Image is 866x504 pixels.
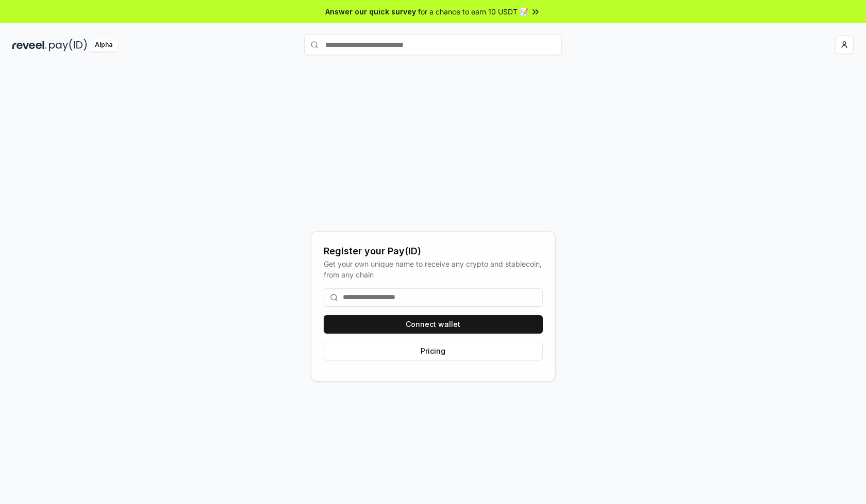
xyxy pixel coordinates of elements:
[12,39,47,51] img: reveel_dark
[325,6,416,17] span: Answer our quick survey
[324,244,543,258] div: Register your Pay(ID)
[49,39,87,51] img: pay_id
[324,342,543,360] button: Pricing
[324,315,543,334] button: Connect wallet
[324,258,543,280] div: Get your own unique name to receive any crypto and stablecoin, from any chain
[89,39,118,51] div: Alpha
[418,6,528,17] span: for a chance to earn 10 USDT 📝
